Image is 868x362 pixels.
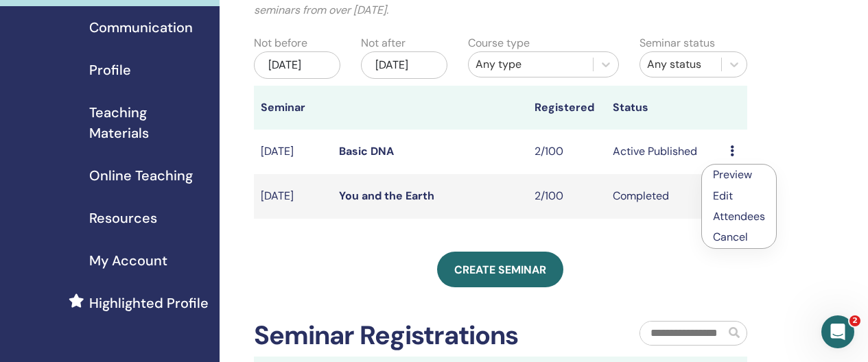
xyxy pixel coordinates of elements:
span: Teaching Materials [89,102,209,143]
span: Create seminar [454,263,546,277]
a: You and the Earth [339,189,434,203]
h2: Seminar Registrations [254,320,518,352]
p: Cancel [713,229,765,245]
th: Seminar [254,86,332,130]
span: Highlighted Profile [89,293,209,313]
div: Any type [476,56,586,73]
label: Not before [254,35,307,51]
label: Course type [468,35,530,51]
span: Online Teaching [89,165,193,186]
span: My Account [89,250,167,271]
span: Resources [89,208,157,228]
a: Create seminar [437,252,563,287]
td: [DATE] [254,174,332,219]
td: 2/100 [528,174,606,219]
a: Attendees [713,209,765,224]
div: [DATE] [254,51,340,79]
td: Active Published [606,130,723,174]
div: Any status [647,56,714,73]
td: [DATE] [254,130,332,174]
div: [DATE] [361,51,447,79]
span: Communication [89,17,193,38]
span: Profile [89,60,131,80]
span: 2 [849,315,860,326]
td: Completed [606,174,723,219]
a: Edit [713,189,733,203]
th: Status [606,86,723,130]
th: Registered [528,86,606,130]
td: 2/100 [528,130,606,174]
label: Seminar status [640,35,715,51]
iframe: Intercom live chat [821,315,854,348]
label: Not after [361,35,406,51]
a: Basic DNA [339,144,394,158]
a: Preview [713,167,752,182]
